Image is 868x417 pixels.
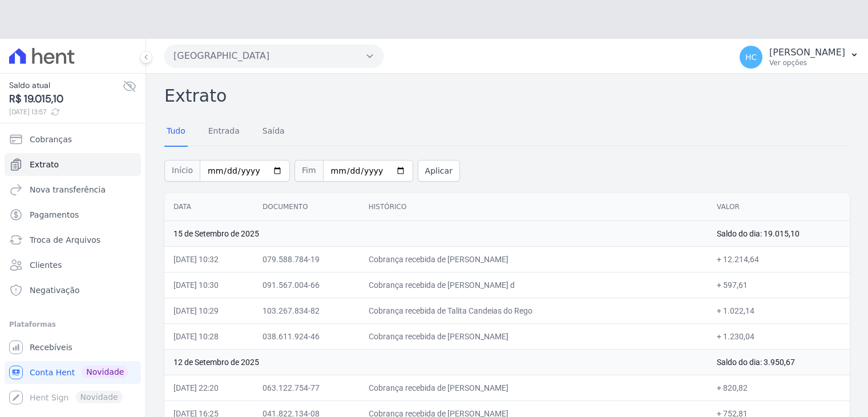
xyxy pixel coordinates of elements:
[708,272,850,298] td: + 597,61
[30,134,72,145] span: Cobranças
[9,91,123,107] span: R$ 19.015,10
[5,361,141,384] a: Conta Hent Novidade
[418,160,460,182] button: Aplicar
[30,159,59,170] span: Extrato
[164,246,253,272] td: [DATE] 10:32
[708,220,850,246] td: Saldo do dia: 19.015,10
[5,153,141,176] a: Extrato
[30,259,62,271] span: Clientes
[5,279,141,302] a: Negativação
[253,193,360,221] th: Documento
[5,228,141,251] a: Troca de Arquivos
[360,193,708,221] th: Histórico
[708,349,850,375] td: Saldo do dia: 3.950,67
[253,323,360,349] td: 038.611.924-46
[253,375,360,400] td: 063.122.754-77
[708,298,850,323] td: + 1.022,14
[164,117,188,147] a: Tudo
[164,83,850,109] h2: Extrato
[360,323,708,349] td: Cobrança recebida de [PERSON_NAME]
[30,209,79,220] span: Pagamentos
[30,367,75,378] span: Conta Hent
[253,272,360,298] td: 091.567.004-66
[206,117,242,147] a: Entrada
[164,220,708,246] td: 15 de Setembro de 2025
[5,254,141,276] a: Clientes
[30,342,72,353] span: Recebíveis
[164,45,383,67] button: [GEOGRAPHIC_DATA]
[769,47,845,58] p: [PERSON_NAME]
[82,366,128,378] span: Novidade
[708,375,850,400] td: + 820,82
[5,128,141,151] a: Cobranças
[260,117,287,147] a: Saída
[164,272,253,298] td: [DATE] 10:30
[9,128,136,409] nav: Sidebar
[253,298,360,323] td: 103.267.834-82
[164,375,253,400] td: [DATE] 22:20
[164,323,253,349] td: [DATE] 10:28
[5,178,141,201] a: Nova transferência
[9,79,123,91] span: Saldo atual
[708,193,850,221] th: Valor
[164,160,200,182] span: Início
[360,298,708,323] td: Cobrança recebida de Talita Candeias do Rego
[9,318,136,331] div: Plataformas
[164,193,253,221] th: Data
[360,375,708,400] td: Cobrança recebida de [PERSON_NAME]
[5,336,141,359] a: Recebíveis
[730,41,868,73] button: HC [PERSON_NAME] Ver opções
[708,246,850,272] td: + 12.214,64
[9,107,123,117] span: [DATE] 13:57
[745,53,757,61] span: HC
[11,378,39,406] iframe: Intercom live chat
[360,246,708,272] td: Cobrança recebida de [PERSON_NAME]
[360,272,708,298] td: Cobrança recebida de [PERSON_NAME] d
[30,234,100,246] span: Troca de Arquivos
[164,349,708,375] td: 12 de Setembro de 2025
[253,246,360,272] td: 079.588.784-19
[294,160,323,182] span: Fim
[164,298,253,323] td: [DATE] 10:29
[769,58,845,67] p: Ver opções
[5,203,141,226] a: Pagamentos
[30,184,106,195] span: Nova transferência
[30,284,80,296] span: Negativação
[708,323,850,349] td: + 1.230,04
